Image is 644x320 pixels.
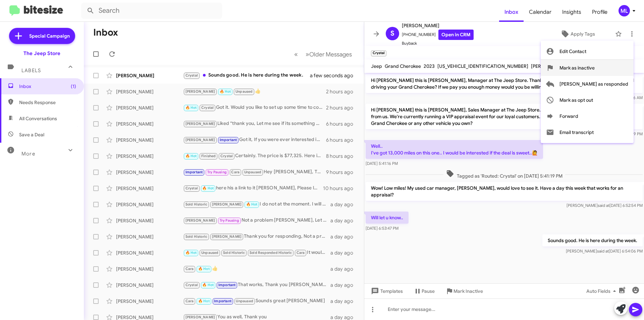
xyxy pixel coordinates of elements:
span: [PERSON_NAME] as responded [559,76,628,92]
span: Mark as inactive [559,60,595,76]
span: Mark as opt out [559,92,593,108]
button: Email transcript [541,124,634,140]
button: Forward [541,108,634,124]
span: Edit Contact [559,43,586,59]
